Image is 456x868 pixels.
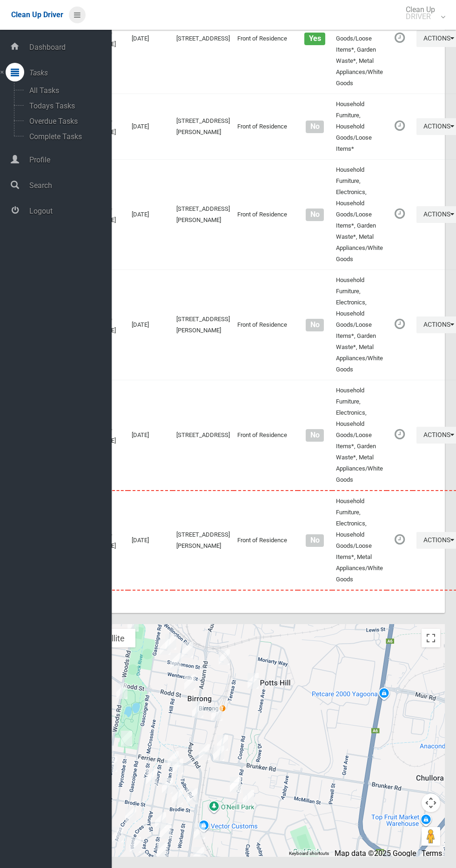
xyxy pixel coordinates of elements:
div: 3 Moller Avenue, BIRRONG NSW 2143<br>Status : AssignedToRoute<br><a href="/driver/booking/484673/... [208,701,226,725]
td: [DATE] [128,94,173,160]
h4: Normal sized [302,123,329,131]
div: 26 Mc Mahon Road, YAGOONA NSW 2199<br>Status : AssignedToRoute<br><a href="/driver/booking/488424... [168,785,187,808]
td: Household Furniture, Electronics, Household Goods/Loose Items*, Garden Waste*, Metal Appliances/W... [332,160,387,270]
div: 19 Royal Avenue, BIRRONG NSW 2143<br>Status : AssignedToRoute<br><a href="/driver/booking/489030/... [161,630,180,653]
td: [DATE] [128,380,173,491]
div: 31 Rose Street, SEFTON NSW 2162<br>Status : AssignedToRoute<br><a href="/driver/booking/489754/co... [107,627,125,650]
span: No [306,534,324,547]
td: Front of Residence [234,380,298,491]
small: DRIVER [406,13,435,20]
div: 145 Auburn Road, YAGOONA NSW 2199<br>Status : AssignedToRoute<br><a href="/driver/booking/488608/... [195,740,214,764]
span: Clean Up Driver [11,10,63,19]
div: 31 Angus Crescent, YAGOONA NSW 2199<br>Status : AssignedToRoute<br><a href="/driver/booking/48843... [121,803,140,827]
h4: Normal sized [302,537,329,545]
td: Household Furniture, Electronics, Household Goods/Loose Items*, Metal Appliances/White Goods [332,491,387,590]
span: Tasks [27,68,112,77]
td: Household Furniture, Electronics, Household Goods/Loose Items*, Garden Waste*, Metal Appliances/W... [332,380,387,491]
span: Map data ©2025 Google [335,849,416,858]
td: Front of Residence [234,491,298,590]
h4: Normal sized [302,431,329,439]
a: Clean Up Driver [11,8,63,22]
h4: Oversized [302,35,329,43]
div: 23 Yeo Street, YAGOONA NSW 2199<br>Status : AssignedToRoute<br><a href="/driver/booking/489388/co... [142,765,161,788]
div: 99 Alan Street, YAGOONA NSW 2199<br>Status : AssignedToRoute<br><a href="/driver/booking/489587/c... [156,819,175,842]
div: 38 Stephenson Street, BIRRONG NSW 2143<br>Status : AssignedToRoute<br><a href="/driver/booking/48... [156,635,174,659]
button: Keyboard shortcuts [289,850,329,857]
i: Booking awaiting collection. Mark as collected or report issues to complete task. [395,32,405,44]
td: [STREET_ADDRESS][PERSON_NAME] [173,270,234,380]
span: No [306,121,324,133]
td: [STREET_ADDRESS][PERSON_NAME] [173,491,234,590]
div: 129 Brunker Road, YAGOONA NSW 2199<br>Status : AssignedToRoute<br><a href="/driver/booking/486757... [209,742,228,765]
button: Drag Pegman onto the map to open Street View [422,827,440,846]
td: [STREET_ADDRESS] [173,380,234,491]
td: [STREET_ADDRESS][PERSON_NAME] [173,94,234,160]
span: Clean Up [401,6,444,20]
span: Dashboard [27,43,112,52]
span: Profile [27,155,112,164]
span: Yes [304,33,325,45]
a: Terms (opens in new tab) [422,849,442,858]
button: Map camera controls [422,794,440,812]
div: 4 Gray Crescent, YAGOONA NSW 2199<br>Status : AssignedToRoute<br><a href="/driver/booking/488016/... [151,808,170,832]
span: Search [27,181,112,190]
div: 36a Alan Street, YAGOONA NSW 2199<br>Status : AssignedToRoute<br><a href="/driver/booking/488235/... [158,774,177,797]
div: 4 Brodie Street, YAGOONA NSW 2199<br>Status : AssignedToRoute<br><a href="/driver/booking/486759/... [183,785,201,808]
div: 62 Cooper Road, BIRRONG NSW 2143<br>Status : AssignedToRoute<br><a href="/driver/booking/489082/c... [244,669,262,693]
div: 19 Alan Street, YAGOONA NSW 2199<br>Status : AssignedToRoute<br><a href="/driver/booking/488736/c... [168,755,187,778]
span: Logout [27,207,112,215]
div: 114 Auburn Road, BIRRONG NSW 2143<br>Status : AssignedToRoute<br><a href="/driver/booking/489239/... [188,698,207,721]
td: Household Furniture, Electronics, Household Goods/Loose Items*, Garden Waste*, Metal Appliances/W... [332,270,387,380]
span: Complete Tasks [27,132,104,141]
div: 175 Auburn Road, YAGOONA NSW 2199<br>Status : AssignedToRoute<br><a href="/driver/booking/488408/... [190,820,209,843]
td: [DATE] [128,491,173,590]
div: 42 Wentworth Street, BIRRONG NSW 2143<br>Status : AssignedToRoute<br><a href="/driver/booking/486... [167,649,185,673]
i: Booking awaiting collection. Mark as collected or report issues to complete task. [395,208,405,220]
h4: Normal sized [302,211,329,219]
div: 58 Angus Crescent, YAGOONA NSW 2199<br>Status : AssignedToRoute<br><a href="/driver/booking/48859... [108,823,127,846]
span: No [306,319,324,331]
div: 4 Merlen Crescent, YAGOONA NSW 2199<br>Status : AssignedToRoute<br><a href="/driver/booking/48762... [239,786,258,809]
div: 64A Larien Crescent, BIRRONG NSW 2143<br>Status : AssignedToRoute<br><a href="/driver/booking/491... [213,731,232,754]
div: 26 Hill Road, BIRRONG NSW 2143<br>Status : AssignedToRoute<br><a href="/driver/booking/491730/com... [178,638,197,661]
span: No [306,209,324,221]
h4: Normal sized [302,321,329,329]
td: [STREET_ADDRESS][PERSON_NAME] [173,160,234,270]
i: Booking awaiting collection. Mark as collected or report issues to complete task. [395,428,405,440]
div: 66 Wenke Crescent, YAGOONA NSW 2199<br>Status : AssignedToRoute<br><a href="/driver/booking/48856... [126,833,145,856]
div: 136 Woods Road, YAGOONA NSW 2199<br>Status : AssignedToRoute<br><a href="/driver/booking/487555/c... [102,753,121,776]
i: Booking awaiting collection. Mark as collected or report issues to complete task. [395,120,405,132]
div: 64 Woods Road, SEFTON NSW 2162<br>Status : AssignedToRoute<br><a href="/driver/booking/488083/com... [113,680,131,703]
span: All Tasks [27,86,104,95]
td: [DATE] [128,270,173,380]
div: 123 Alan Street, YAGOONA NSW 2199<br>Status : AssignedToRoute<br><a href="/driver/booking/489533/... [153,839,172,862]
span: Overdue Tasks [27,117,104,126]
td: [DATE] [128,160,173,270]
div: 8 Alan Street, YAGOONA NSW 2199<br>Status : AssignedToRoute<br><a href="/driver/booking/489427/co... [164,747,182,771]
div: 10 Neutral Avenue, BIRRONG NSW 2143<br>Status : AssignedToRoute<br><a href="/driver/booking/48776... [215,646,234,669]
td: Household Furniture, Household Goods/Loose Items* [332,94,387,160]
i: Booking awaiting collection. Mark as collected or report issues to complete task. [395,318,405,330]
td: Front of Residence [234,94,298,160]
div: 54 Rodd Street, BIRRONG NSW 2143<br>Status : AssignedToRoute<br><a href="/driver/booking/491179/c... [181,671,199,694]
span: Todays Tasks [27,101,104,110]
td: Front of Residence [234,270,298,380]
div: 2A Nobbs Road, YAGOONA NSW 2199<br>Status : AssignedToRoute<br><a href="/driver/booking/484565/co... [226,773,245,796]
div: 2 Petty Avenue, YAGOONA NSW 2199<br>Status : AssignedToRoute<br><a href="/driver/booking/487035/c... [189,843,208,867]
button: Toggle fullscreen view [422,629,440,647]
span: No [306,429,324,442]
td: Front of Residence [234,160,298,270]
i: Booking awaiting collection. Mark as collected or report issues to complete task. [395,533,405,545]
div: 60 Ferrier Road, BIRRONG NSW 2143<br>Status : AssignedToRoute<br><a href="/driver/booking/489554/... [117,727,136,750]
